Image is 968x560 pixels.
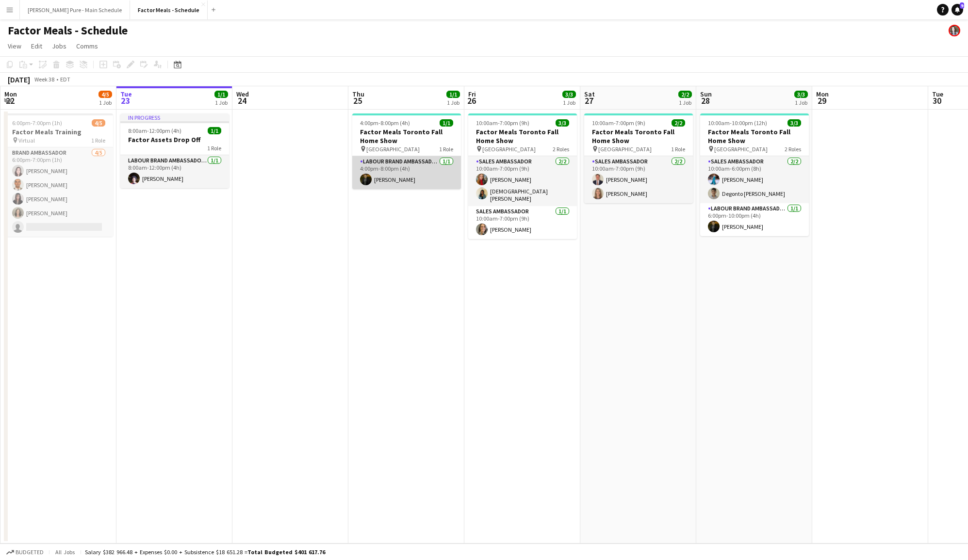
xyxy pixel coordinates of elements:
[120,90,132,98] span: Tue
[440,119,453,127] span: 1/1
[700,156,809,203] app-card-role: Sales Ambassador2/210:00am-6:00pm (8h)[PERSON_NAME]Degonto [PERSON_NAME]
[556,119,569,127] span: 3/3
[120,155,229,188] app-card-role: Labour Brand Ambassadors1/18:00am-12:00pm (4h)[PERSON_NAME]
[468,128,577,145] h3: Factor Meals Toronto Fall Home Show
[12,119,62,127] span: 6:00pm-7:00pm (1h)
[99,99,112,106] div: 1 Job
[4,90,17,98] span: Mon
[584,90,595,98] span: Sat
[447,99,459,106] div: 1 Job
[247,548,325,556] span: Total Budgeted $401 617.76
[788,119,801,127] span: 3/3
[553,145,569,153] span: 2 Roles
[794,91,808,98] span: 3/3
[72,40,102,52] a: Comms
[120,113,229,121] div: In progress
[60,76,70,83] div: EDT
[699,95,712,106] span: 28
[4,128,113,136] h3: Factor Meals Training
[795,99,807,106] div: 1 Job
[584,113,693,203] app-job-card: 10:00am-7:00pm (9h)2/2Factor Meals Toronto Fall Home Show [GEOGRAPHIC_DATA]1 RoleSales Ambassador...
[360,119,410,127] span: 4:00pm-8:00pm (4h)
[208,127,221,134] span: 1/1
[439,145,453,153] span: 1 Role
[119,95,132,106] span: 23
[53,548,77,556] span: All jobs
[31,42,42,50] span: Edit
[76,42,98,50] span: Comms
[4,40,25,52] a: View
[4,113,113,237] app-job-card: 6:00pm-7:00pm (1h)4/5Factor Meals Training Virtual1 RoleBrand Ambassador4/56:00pm-7:00pm (1h)[PER...
[476,119,529,127] span: 10:00am-7:00pm (9h)
[468,90,476,98] span: Fri
[482,145,536,153] span: [GEOGRAPHIC_DATA]
[467,95,476,106] span: 26
[128,127,181,134] span: 8:00am-12:00pm (4h)
[583,95,595,106] span: 27
[562,91,576,98] span: 3/3
[785,145,801,153] span: 2 Roles
[120,113,229,188] app-job-card: In progress8:00am-12:00pm (4h)1/1Factor Assets Drop Off1 RoleLabour Brand Ambassadors1/18:00am-12...
[8,75,30,84] div: [DATE]
[52,42,66,50] span: Jobs
[932,90,943,98] span: Tue
[563,99,575,106] div: 1 Job
[960,2,964,9] span: 9
[207,144,221,152] span: 1 Role
[98,91,112,98] span: 4/5
[18,137,35,144] span: Virtual
[8,42,21,50] span: View
[952,4,963,16] a: 9
[584,128,693,145] h3: Factor Meals Toronto Fall Home Show
[20,0,130,19] button: [PERSON_NAME] Pure - Main Schedule
[700,90,712,98] span: Sun
[351,95,364,106] span: 25
[700,128,809,145] h3: Factor Meals Toronto Fall Home Show
[48,40,70,52] a: Jobs
[3,95,17,106] span: 22
[8,23,128,38] h1: Factor Meals - Schedule
[236,90,249,98] span: Wed
[708,119,767,127] span: 10:00am-10:00pm (12h)
[5,547,45,558] button: Budgeted
[592,119,645,127] span: 10:00am-7:00pm (9h)
[584,156,693,203] app-card-role: Sales Ambassador2/210:00am-7:00pm (9h)[PERSON_NAME][PERSON_NAME]
[816,90,829,98] span: Mon
[700,113,809,236] app-job-card: 10:00am-10:00pm (12h)3/3Factor Meals Toronto Fall Home Show [GEOGRAPHIC_DATA]2 RolesSales Ambassa...
[468,156,577,206] app-card-role: Sales Ambassador2/210:00am-7:00pm (9h)[PERSON_NAME][DEMOGRAPHIC_DATA] [PERSON_NAME]
[27,40,46,52] a: Edit
[468,113,577,239] app-job-card: 10:00am-7:00pm (9h)3/3Factor Meals Toronto Fall Home Show [GEOGRAPHIC_DATA]2 RolesSales Ambassado...
[91,137,105,144] span: 1 Role
[215,99,228,106] div: 1 Job
[446,91,460,98] span: 1/1
[931,95,943,106] span: 30
[85,548,325,556] div: Salary $382 966.48 + Expenses $0.00 + Subsistence $18 651.28 =
[32,76,56,83] span: Week 38
[700,203,809,236] app-card-role: Labour Brand Ambassadors1/16:00pm-10:00pm (4h)[PERSON_NAME]
[366,145,420,153] span: [GEOGRAPHIC_DATA]
[92,119,105,127] span: 4/5
[679,99,691,106] div: 1 Job
[678,91,692,98] span: 2/2
[671,145,685,153] span: 1 Role
[352,128,461,145] h3: Factor Meals Toronto Fall Home Show
[815,95,829,106] span: 29
[352,156,461,189] app-card-role: Labour Brand Ambassadors1/14:00pm-8:00pm (4h)[PERSON_NAME]
[598,145,652,153] span: [GEOGRAPHIC_DATA]
[235,95,249,106] span: 24
[352,113,461,189] app-job-card: 4:00pm-8:00pm (4h)1/1Factor Meals Toronto Fall Home Show [GEOGRAPHIC_DATA]1 RoleLabour Brand Amba...
[214,91,228,98] span: 1/1
[468,206,577,239] app-card-role: Sales Ambassador1/110:00am-7:00pm (9h)[PERSON_NAME]
[949,25,960,36] app-user-avatar: Ashleigh Rains
[672,119,685,127] span: 2/2
[16,549,44,556] span: Budgeted
[352,90,364,98] span: Thu
[130,0,208,19] button: Factor Meals - Schedule
[714,145,768,153] span: [GEOGRAPHIC_DATA]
